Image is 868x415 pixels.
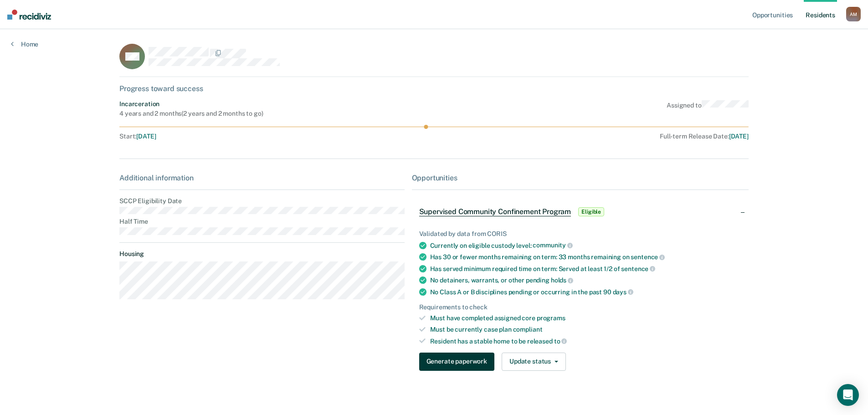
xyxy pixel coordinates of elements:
div: Supervised Community Confinement ProgramEligible [412,197,749,226]
div: Validated by data from CORIS [419,230,741,238]
div: Start : [119,133,406,140]
span: community [533,241,573,249]
dt: Housing [119,250,404,258]
span: programs [537,314,565,322]
div: Currently on eligible custody level: [430,241,741,250]
span: sentence [621,265,655,272]
div: Open Intercom Messenger [837,384,859,406]
button: Update status [502,353,566,371]
span: [DATE] [729,133,749,140]
span: holds [551,277,573,284]
div: Full-term Release Date : [410,133,749,140]
a: Navigate to form link [419,353,498,371]
div: Incarceration [119,100,263,108]
div: Requirements to check [419,303,741,311]
div: Progress toward success [119,84,749,93]
button: Generate paperwork [419,353,494,371]
img: Recidiviz [7,10,51,20]
span: compliant [513,326,543,333]
div: 4 years and 2 months ( 2 years and 2 months to go ) [119,110,263,118]
div: Assigned to [667,100,749,118]
dt: Half Time [119,218,404,225]
span: [DATE] [136,133,156,140]
button: AM [846,7,861,21]
div: Must have completed assigned core [430,314,741,322]
div: Additional information [119,174,404,182]
div: A M [846,7,861,21]
span: sentence [631,253,665,261]
dt: SCCP Eligibility Date [119,197,404,205]
span: days [613,288,633,296]
div: Has served minimum required time on term: Served at least 1/2 of [430,265,741,273]
span: to [554,338,567,345]
div: Opportunities [412,174,749,182]
span: Eligible [578,207,604,216]
a: Home [11,40,38,48]
div: No detainers, warrants, or other pending [430,276,741,284]
div: Must be currently case plan [430,326,741,333]
div: Resident has a stable home to be released [430,337,741,345]
span: Supervised Community Confinement Program [419,207,571,216]
div: No Class A or B disciplines pending or occurring in the past 90 [430,288,741,296]
div: Has 30 or fewer months remaining on term: 33 months remaining on [430,253,741,261]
